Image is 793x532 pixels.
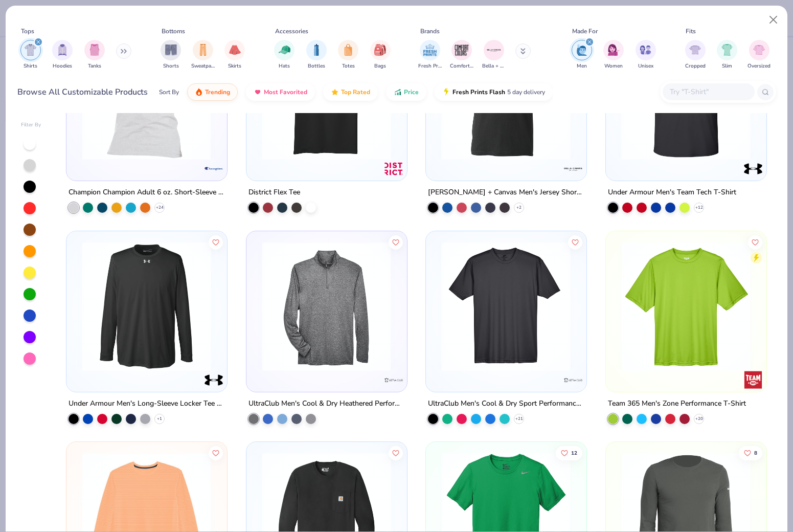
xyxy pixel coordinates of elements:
[25,44,36,56] img: Shirts Image
[418,40,442,70] div: filter for Fresh Prints
[191,40,215,70] button: filter button
[572,40,592,70] button: filter button
[577,62,587,70] span: Men
[209,235,223,249] button: Like
[452,88,505,96] span: Fresh Prints Flash
[571,450,577,455] span: 12
[274,40,294,70] div: filter for Hats
[722,62,732,70] span: Slim
[257,241,396,371] img: 017cf204-d47c-4cde-a46f-0f9d5ebfaf1d
[306,40,327,70] div: filter for Bottles
[685,62,706,70] span: Cropped
[695,204,703,210] span: + 12
[404,88,419,96] span: Price
[482,40,506,70] div: filter for Bella + Canvas
[435,83,553,101] button: Fresh Prints Flash5 day delivery
[603,40,624,70] button: filter button
[754,450,757,455] span: 8
[604,62,623,70] span: Women
[422,42,438,58] img: Fresh Prints Image
[507,86,545,98] span: 5 day delivery
[608,186,736,198] div: Under Armour Men's Team Tech T-Shirt
[264,88,307,96] span: Most Favorited
[370,40,391,70] div: filter for Bags
[689,44,701,56] img: Cropped Image
[428,186,584,198] div: [PERSON_NAME] + Canvas Men's Jersey Short-Sleeve Pocket T-Shirt
[224,40,245,70] button: filter button
[742,369,763,390] img: Team 365 logo
[389,235,403,249] button: Like
[370,40,391,70] button: filter button
[386,83,426,101] button: Price
[338,40,358,70] div: filter for Totes
[191,40,215,70] div: filter for Sweatpants
[608,397,746,410] div: Team 365 Men's Zone Performance T-Shirt
[482,40,506,70] button: filter button
[69,397,225,410] div: Under Armour Men's Long-Sleeve Locker Tee 2.0
[323,83,378,101] button: Top Rated
[418,62,442,70] span: Fresh Prints
[747,62,771,70] span: Oversized
[383,158,403,179] img: District logo
[436,30,576,160] img: 86cb53cc-b638-4d44-bfa2-79985904acbb
[669,86,747,98] input: Try "T-Shirt"
[254,88,262,96] img: most_fav.gif
[436,241,576,371] img: 6f4e3893-4674-4a56-ac6e-83fd3ed3d49a
[274,40,294,70] button: filter button
[572,40,592,70] div: filter for Men
[695,415,703,422] span: + 20
[486,42,502,58] img: Bella + Canvas Image
[20,40,41,70] div: filter for Shirts
[616,241,756,371] img: 82c74d0a-b432-41f0-b8ce-3ff11f803c83
[568,235,582,249] button: Like
[638,62,653,70] span: Unisex
[747,40,771,70] button: filter button
[764,10,783,30] button: Close
[331,88,339,96] img: TopRated.gif
[88,62,101,70] span: Tanks
[636,40,656,70] div: filter for Unisex
[721,44,733,56] img: Slim Image
[57,44,68,56] img: Hoodies Image
[753,44,765,56] img: Oversized Image
[556,446,582,460] button: Like
[84,40,105,70] button: filter button
[576,44,587,56] img: Men Image
[686,27,696,36] div: Fits
[515,415,523,422] span: + 21
[165,44,177,56] img: Shorts Image
[52,40,73,70] div: filter for Hoodies
[69,186,225,198] div: Champion Champion Adult 6 oz. Short-Sleeve T-Shirt
[420,27,440,36] div: Brands
[374,62,386,70] span: Bags
[739,446,762,460] button: Like
[442,88,450,96] img: flash.gif
[159,87,179,97] div: Sort By
[636,40,656,70] button: filter button
[205,88,230,96] span: Trending
[742,158,763,179] img: Under Armour logo
[156,204,164,210] span: + 24
[747,40,771,70] div: filter for Oversized
[21,27,34,36] div: Tops
[163,62,179,70] span: Shorts
[77,30,216,160] img: adc43d33-d3f2-4de8-97e0-50c49ebd7fcc
[343,44,354,56] img: Totes Image
[338,40,358,70] button: filter button
[279,44,290,56] img: Hats Image
[616,30,756,160] img: 90b30111-e6fd-44fd-a01e-9a74b1e3463a
[257,30,396,160] img: e46a2df9-310c-4a16-92e4-f77f5eb5d77f
[187,83,238,101] button: Trending
[563,158,583,179] img: Bella + Canvas logo
[685,40,706,70] button: filter button
[228,62,241,70] span: Skirts
[209,446,223,460] button: Like
[197,44,209,56] img: Sweatpants Image
[516,204,522,210] span: + 2
[203,158,224,179] img: Champion logo
[20,40,41,70] button: filter button
[342,62,355,70] span: Totes
[572,27,598,36] div: Made For
[383,369,403,390] img: UltraClub logo
[248,397,405,410] div: UltraClub Men's Cool & Dry Heathered Performance Quarter-Zip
